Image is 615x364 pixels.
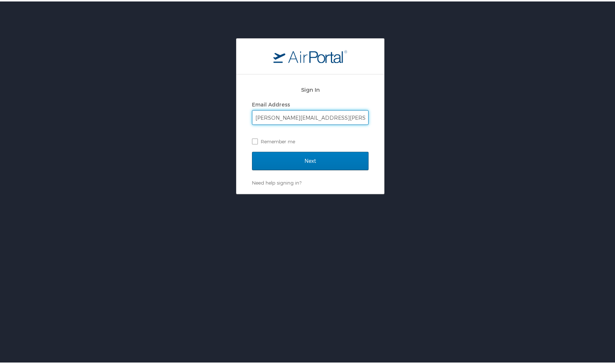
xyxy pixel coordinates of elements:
label: Remember me [252,134,369,146]
a: Need help signing in? [252,178,301,184]
input: Next [252,150,369,169]
img: logo [273,48,347,62]
h2: Sign In [252,84,369,92]
label: Email Address [252,100,290,106]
